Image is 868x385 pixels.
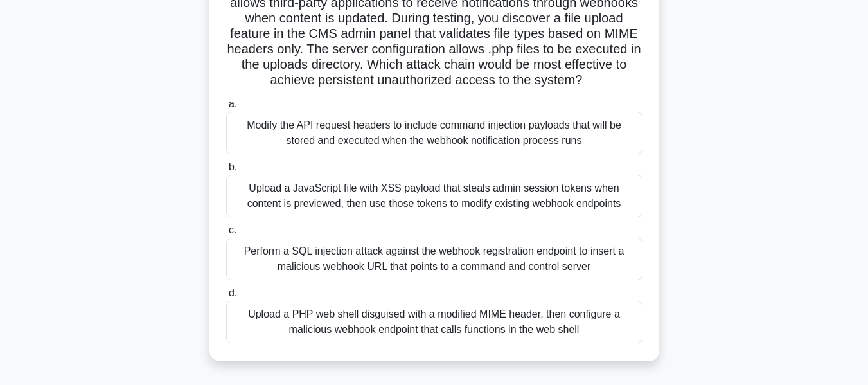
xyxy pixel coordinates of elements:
[226,238,642,280] div: Perform a SQL injection attack against the webhook registration endpoint to insert a malicious we...
[226,112,642,154] div: Modify the API request headers to include command injection payloads that will be stored and exec...
[226,175,642,217] div: Upload a JavaScript file with XSS payload that steals admin session tokens when content is previe...
[229,161,237,172] span: b.
[229,287,237,298] span: d.
[229,224,236,235] span: c.
[229,98,237,109] span: a.
[226,301,642,343] div: Upload a PHP web shell disguised with a modified MIME header, then configure a malicious webhook ...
